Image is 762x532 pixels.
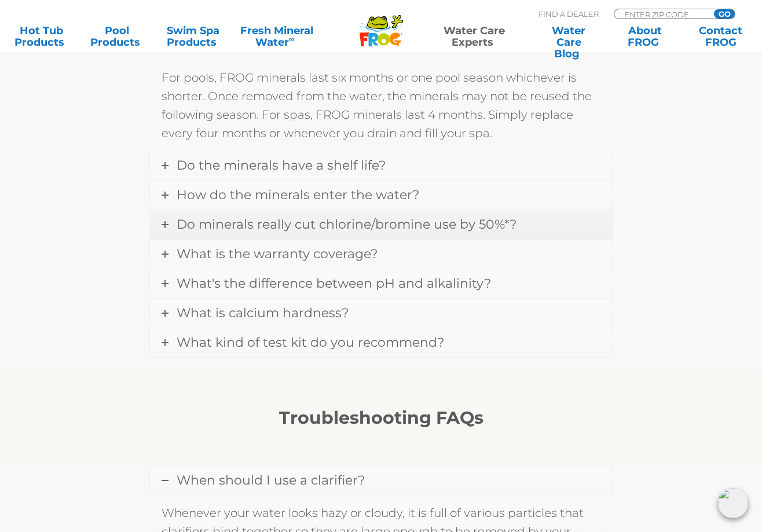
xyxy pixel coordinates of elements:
p: For pools, FROG minerals last six months or one pool season whichever is shorter. Once removed fr... [162,68,600,142]
span: What is calcium hardness? [177,305,349,321]
span: What kind of test kit do you recommend? [177,335,444,350]
a: Do the minerals have a shelf life? [150,151,612,180]
input: GO [714,9,735,19]
span: When should I use a clarifier? [177,472,365,488]
a: Do minerals really cut chlorine/bromine use by 50%*? [150,210,612,239]
span: What's the difference between pH and alkalinity? [177,276,491,291]
span: How do the minerals enter the water? [177,187,419,203]
a: AboutFROG [616,25,675,48]
p: Find A Dealer [538,9,599,19]
span: What is the warranty coverage? [177,246,378,262]
a: Fresh MineralWater∞ [240,25,314,48]
a: Water CareExperts [426,25,522,48]
a: What's the difference between pH and alkalinity? [150,269,612,298]
a: What is the warranty coverage? [150,240,612,269]
a: ContactFROG [691,25,750,48]
img: openIcon [718,488,748,518]
h1: Troubleshooting FAQs [25,408,737,428]
sup: ∞ [289,34,295,43]
a: How do the minerals enter the water? [150,181,612,210]
a: Water CareBlog [539,25,598,48]
a: What kind of test kit do you recommend? [150,328,612,357]
a: PoolProducts [87,25,146,48]
span: Do the minerals have a shelf life? [177,157,386,173]
input: Zip Code Form [623,9,701,19]
a: Hot TubProducts [12,25,71,48]
a: What is calcium hardness? [150,299,612,328]
a: Swim SpaProducts [163,25,222,48]
span: Do minerals really cut chlorine/bromine use by 50%*? [177,217,516,232]
a: When should I use a clarifier? [150,466,612,495]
